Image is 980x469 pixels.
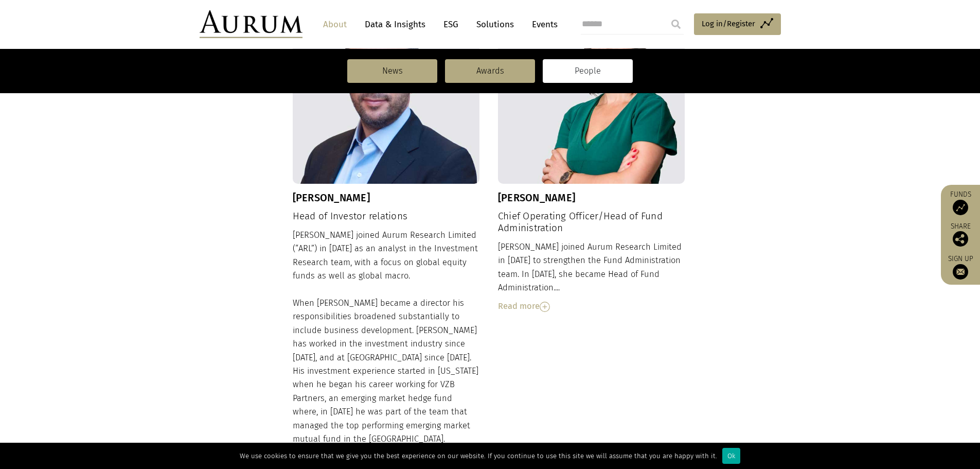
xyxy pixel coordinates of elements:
h3: [PERSON_NAME] [293,192,480,204]
a: ESG [438,15,464,34]
div: Ok [722,448,740,464]
a: People [543,59,633,83]
span: Log in/Register [702,18,755,30]
h3: [PERSON_NAME] [498,192,685,204]
a: Awards [445,59,535,83]
img: Sign up to our newsletter [953,264,968,280]
a: Solutions [471,15,519,34]
a: Funds [946,190,975,215]
a: Data & Insights [360,15,431,34]
a: Sign up [946,254,975,280]
a: Events [527,15,558,34]
img: Aurum [200,10,302,38]
img: Read More [540,302,550,312]
div: Read more [498,300,685,313]
input: Submit [666,14,686,34]
img: Access Funds [953,200,968,215]
div: [PERSON_NAME] joined Aurum Research Limited in [DATE] to strengthen the Fund Administration team.... [498,240,685,314]
img: Share this post [953,231,968,247]
div: Share [946,223,975,247]
h4: Chief Operating Officer/Head of Fund Administration [498,211,685,234]
a: Log in/Register [694,13,781,35]
a: News [347,59,437,83]
a: About [318,15,352,34]
h4: Head of Investor relations [293,211,480,222]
